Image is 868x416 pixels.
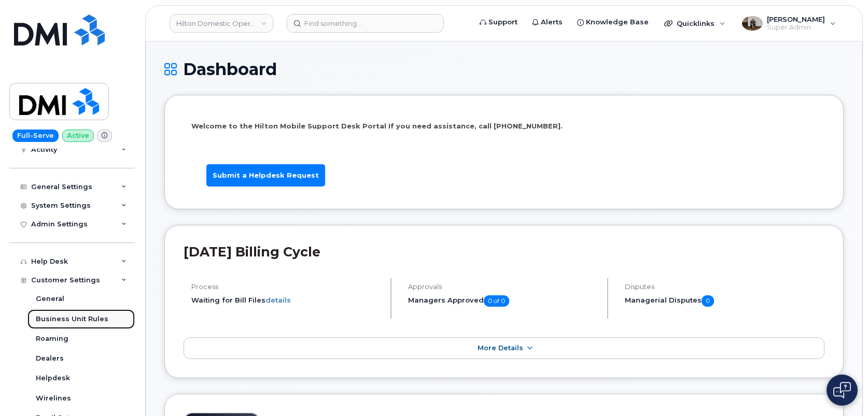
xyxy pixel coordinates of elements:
[702,295,714,307] span: 0
[625,283,824,291] h4: Disputes
[191,283,382,291] h4: Process
[206,164,325,187] a: Submit a Helpdesk Request
[833,382,851,398] img: Open chat
[191,121,817,131] p: Welcome to the Hilton Mobile Support Desk Portal If you need assistance, call [PHONE_NUMBER].
[265,296,291,304] a: details
[184,244,824,260] h2: [DATE] Billing Cycle
[484,295,509,307] span: 0 of 0
[164,60,844,78] h1: Dashboard
[478,344,523,352] span: More Details
[408,295,598,307] h5: Managers Approved
[408,283,598,291] h4: Approvals
[625,295,824,307] h5: Managerial Disputes
[191,295,382,305] li: Waiting for Bill Files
